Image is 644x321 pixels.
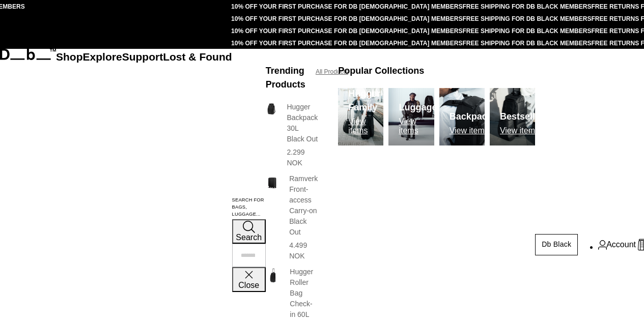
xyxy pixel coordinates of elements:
[463,15,592,22] a: FREE SHIPPING FOR DB BLACK MEMBERS
[83,51,122,63] a: Explore
[287,102,318,144] h3: Hugger Backpack 30L Black Out
[399,101,437,114] h3: Luggage
[598,239,636,251] a: Account
[232,219,266,244] button: Search
[289,173,318,238] h3: Ramverk Front-access Carry-on Black Out
[338,88,383,145] a: Db Hugger Family View items
[163,51,232,63] a: Lost & Found
[236,233,262,242] span: Search
[266,64,305,92] h3: Trending Products
[450,110,497,124] h3: Backpacks
[266,102,277,116] img: Hugger Backpack 30L Black Out
[122,51,163,63] a: Support
[388,88,434,145] img: Db
[287,148,304,167] span: 2.299 NOK
[266,102,318,168] a: Hugger Backpack 30L Black Out Hugger Backpack 30L Black Out 2.299 NOK
[316,67,348,76] a: All Products
[289,241,307,260] span: 4.499 NOK
[463,27,592,35] a: FREE SHIPPING FOR DB BLACK MEMBERS
[231,40,462,47] a: 10% OFF YOUR FIRST PURCHASE FOR DB [DEMOGRAPHIC_DATA] MEMBERS
[232,267,266,291] button: Close
[439,88,485,145] img: Db
[231,27,462,35] a: 10% OFF YOUR FIRST PURCHASE FOR DB [DEMOGRAPHIC_DATA] MEMBERS
[463,3,592,10] a: FREE SHIPPING FOR DB BLACK MEMBERS
[338,64,424,78] h3: Popular Collections
[348,87,383,114] h3: Hugger Family
[266,173,318,261] a: Ramverk Front-access Carry-on Black Out Ramverk Front-access Carry-on Black Out 4.499 NOK
[388,88,434,145] a: Db Luggage View items
[238,281,259,289] span: Close
[399,117,437,135] p: View items
[439,88,485,145] a: Db Backpacks View items
[266,267,279,284] img: Hugger Roller Bag Check-in 60L Black Out
[490,88,535,145] a: Db Bestsellers View items
[463,40,592,47] a: FREE SHIPPING FOR DB BLACK MEMBERS
[232,197,266,218] label: Search for Bags, Luggage...
[56,51,83,63] a: Shop
[500,110,549,124] h3: Bestsellers
[500,126,549,135] p: View items
[348,117,383,135] p: View items
[231,3,462,10] a: 10% OFF YOUR FIRST PURCHASE FOR DB [DEMOGRAPHIC_DATA] MEMBERS
[606,239,636,251] span: Account
[450,126,497,135] p: View items
[490,88,535,145] img: Db
[231,15,462,22] a: 10% OFF YOUR FIRST PURCHASE FOR DB [DEMOGRAPHIC_DATA] MEMBERS
[535,234,578,255] a: Db Black
[266,173,279,191] img: Ramverk Front-access Carry-on Black Out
